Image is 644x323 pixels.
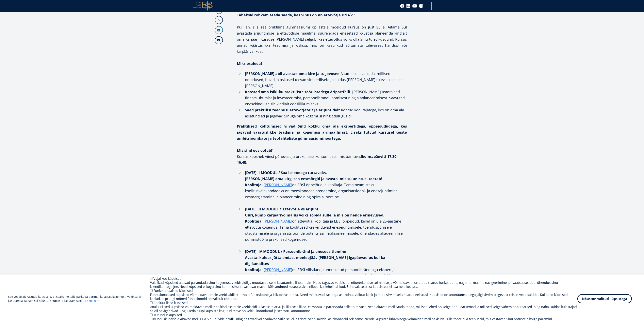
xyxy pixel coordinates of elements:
[264,267,292,273] a: [PERSON_NAME]
[264,182,292,188] a: [PERSON_NAME]
[153,276,182,281] label: Vajalikud küpsised
[245,176,382,181] strong: [PERSON_NAME] oma kirg, sea eesmärgid ja avasta, mis su unistusi toetab!
[237,206,407,248] li: on ettevõtja, koolitaja ja EBSi õppejõud, kellel on üle 25-aastane ettevõtluskogemus. Tema koolit...
[245,182,263,187] strong: Koolitaja:
[400,4,404,8] a: Facebook
[150,293,577,301] div: Funktsionaalsed küpsised võimaldavad meie veebisaidil erinevaid funktsioone ja isikupärastamist. ...
[237,89,407,107] li: . [PERSON_NAME] teadmised finantsjuhtimist ja investeerimist, persoonibrändi loomisest ning ajapl...
[153,288,193,293] label: Funktsionaalsed küpsised
[150,305,577,313] div: Analüütilised küpsised võimaldavad meil teha kindlaks meie veebisaidi külastuste arvu ja liikluse...
[83,299,99,303] a: Loe rohkem
[245,108,341,112] strong: Saad praktilisi teadmisi ettevõtjatelt ja ärijuhtidelt.
[237,107,407,119] li: Kohtud koolitajatega, kes on oma ala asjatundjad ja jagavad Sinuga oma kogemusi ning edulugusid;
[413,4,417,8] a: Youtube
[245,267,263,272] strong: Koolitaja:
[237,61,263,66] strong: Miks osaleda?
[237,154,398,165] strong: 17.30-19.45
[407,4,411,8] a: Linkedin
[150,281,577,289] div: Vajalikud küpsised aitavad parandada sinu kogemust veebisaidil ja muudavad selle kasutamise lihts...
[245,89,350,94] strong: Koostad oma isikliku praktiliste tööriistadega äriportfelli
[245,207,384,217] strong: [DATE], II MOODUL / Ettevõtja vs ärijuht Uuri, kumb karjäärivõimalus võiks sobida sulle ja mis on...
[419,4,423,8] a: Instagram
[215,16,222,24] img: X
[215,36,223,44] a: Email
[237,248,407,297] li: on EBSi vilistlane, tunnustatud persoonibrändingu ekspert ja raamatu autor. Samuti aitab [PERSON_...
[577,294,632,303] button: Nõustun valitud küpsistega
[237,71,407,89] li: Aitame sul avastada, millised omadused, huvid ja oskused teevad sind eriliseks ja kuidas [PERSON_...
[237,6,370,17] strong: Kas oled mõelnud, et ettevõtlus või ärijuhtimine võiks olla Sinu tulevik? Tahaksid rohkem teada s...
[150,317,577,321] div: Turundusküpsiseid aitavad meil luua Sinu huvide profiili ning näitavad või saadavad Sulle sellel ...
[260,273,295,279] a: "Bränd Nimega Sina"
[8,295,150,303] p: See veebisait kasutab küpsiseid, et saaksime teile pakkuda parimat külastajakogemust. Veebisaidi ...
[245,170,327,175] strong: [DATE], I MOODUL / Saa iseendaga tuttavaks.
[264,218,292,224] a: [PERSON_NAME]
[237,24,407,54] p: Kui jah, siis see praktiline gümnaasiumi õpilastele mõeldud kursus on just Sulle! Aitame Sul avas...
[153,301,188,305] label: Analüütilised küpsised
[245,219,263,224] strong: Koolitaja:
[237,147,407,166] p: Kursus koosneb viiest põnevast ja praktilisest kohtumisest, mis toimuvad .
[153,313,182,317] label: Turundusküpsised
[245,249,385,266] strong: [DATE], IV MOODUL / Persoonibränd ja eneseesitlemine Avasta, kuidas jätta endast meeldejääv [PERS...
[237,148,273,153] strong: Mis sind ees ootab?
[362,154,386,159] strong: kolmapäeviti
[245,71,341,76] strong: [PERSON_NAME] abil avastad oma kire ja tugevused.
[237,170,407,206] li: on EBSi õppejõud ja koolitaja. Tema peamisteks koolitusvaldkondadeks on meeskondade arendamine, o...
[215,26,223,34] a: Linkedin
[237,124,407,141] strong: Praktilised kohtumised viivad Sind kokku oma ala ekspertidega, õppejõududega, kes jagavad väärtus...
